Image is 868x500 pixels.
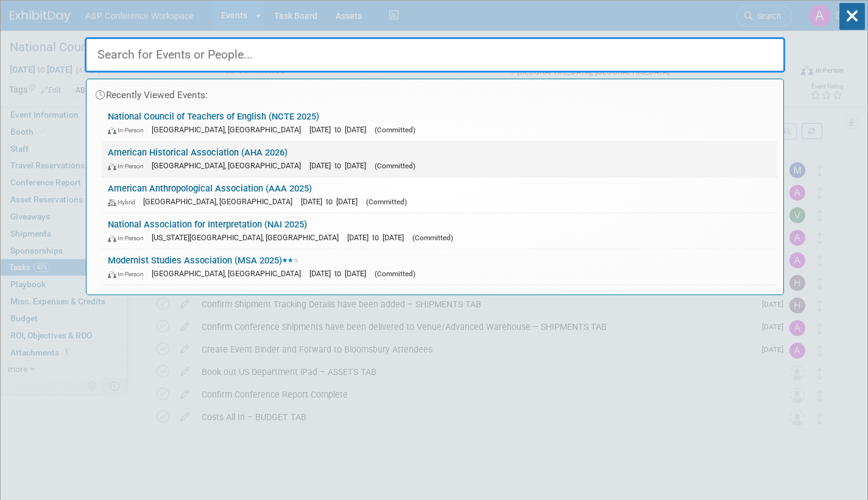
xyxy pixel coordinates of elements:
span: [US_STATE][GEOGRAPHIC_DATA], [GEOGRAPHIC_DATA] [152,233,345,242]
span: [DATE] to [DATE] [309,269,372,278]
a: American Anthropological Association (AAA 2025) Hybrid [GEOGRAPHIC_DATA], [GEOGRAPHIC_DATA] [DATE... [102,177,777,213]
div: Recently Viewed Events: [93,79,777,105]
span: (Committed) [375,126,415,134]
span: [GEOGRAPHIC_DATA], [GEOGRAPHIC_DATA] [152,125,307,134]
a: National Council of Teachers of English (NCTE 2025) In-Person [GEOGRAPHIC_DATA], [GEOGRAPHIC_DATA... [102,105,777,141]
span: In-Person [108,270,149,278]
span: [GEOGRAPHIC_DATA], [GEOGRAPHIC_DATA] [152,269,307,278]
a: American Historical Association (AHA 2026) In-Person [GEOGRAPHIC_DATA], [GEOGRAPHIC_DATA] [DATE] ... [102,141,777,177]
input: Search for Events or People... [85,37,785,73]
span: [DATE] to [DATE] [301,197,364,206]
span: In-Person [108,162,149,170]
span: [DATE] to [DATE] [309,125,372,134]
span: [DATE] to [DATE] [309,161,372,170]
a: National Association for Interpretation (NAI 2025) In-Person [US_STATE][GEOGRAPHIC_DATA], [GEOGRA... [102,213,777,249]
span: (Committed) [375,270,415,278]
span: [GEOGRAPHIC_DATA], [GEOGRAPHIC_DATA] [143,197,298,206]
span: [DATE] to [DATE] [347,233,410,242]
span: Hybrid [108,198,141,206]
span: (Committed) [375,162,415,170]
span: In-Person [108,126,149,134]
span: (Committed) [412,234,453,242]
span: (Committed) [366,198,407,206]
span: In-Person [108,234,149,242]
span: [GEOGRAPHIC_DATA], [GEOGRAPHIC_DATA] [152,161,307,170]
a: Modernist Studies Association (MSA 2025) In-Person [GEOGRAPHIC_DATA], [GEOGRAPHIC_DATA] [DATE] to... [102,249,777,285]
